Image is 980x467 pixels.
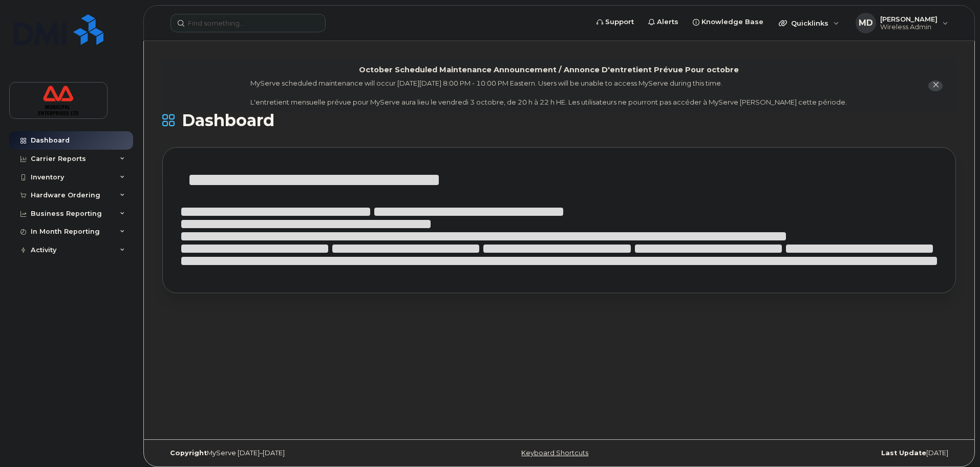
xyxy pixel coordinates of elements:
[182,113,274,128] span: Dashboard
[521,449,588,457] a: Keyboard Shortcuts
[170,449,207,457] strong: Copyright
[928,80,943,91] button: close notification
[691,449,956,457] div: [DATE]
[881,449,926,457] strong: Last Update
[250,78,847,107] div: MyServe scheduled maintenance will occur [DATE][DATE] 8:00 PM - 10:00 PM Eastern. Users will be u...
[162,449,427,457] div: MyServe [DATE]–[DATE]
[359,65,739,75] div: October Scheduled Maintenance Announcement / Annonce D'entretient Prévue Pour octobre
